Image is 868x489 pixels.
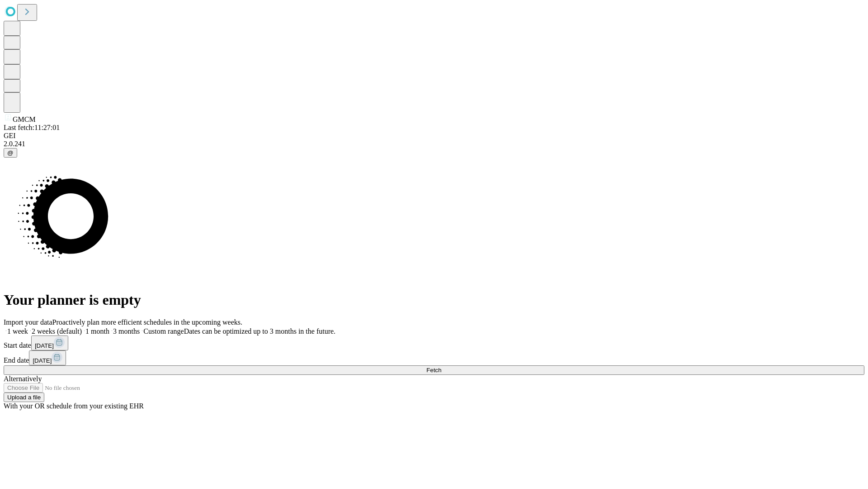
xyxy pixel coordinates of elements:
[4,124,60,131] span: Last fetch: 11:27:01
[4,140,864,148] div: 2.0.241
[31,336,68,350] button: [DATE]
[4,318,52,326] span: Import your data
[4,365,864,375] button: Fetch
[32,327,82,335] span: 2 weeks (default)
[184,327,335,335] span: Dates can be optimized up to 3 months in the future.
[4,336,864,350] div: Start date
[4,402,144,410] span: With your OR schedule from your existing EHR
[4,132,864,140] div: GEI
[7,327,28,335] span: 1 week
[143,327,184,335] span: Custom range
[4,375,42,383] span: Alternatively
[7,149,14,156] span: @
[13,115,36,123] span: GMCM
[4,148,17,158] button: @
[113,327,140,335] span: 3 months
[4,350,864,365] div: End date
[35,342,54,349] span: [DATE]
[52,318,242,326] span: Proactively plan more efficient schedules in the upcoming weeks.
[4,292,864,308] h1: Your planner is empty
[4,393,44,402] button: Upload a file
[29,350,66,365] button: [DATE]
[33,357,52,364] span: [DATE]
[426,367,441,374] span: Fetch
[85,327,109,335] span: 1 month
